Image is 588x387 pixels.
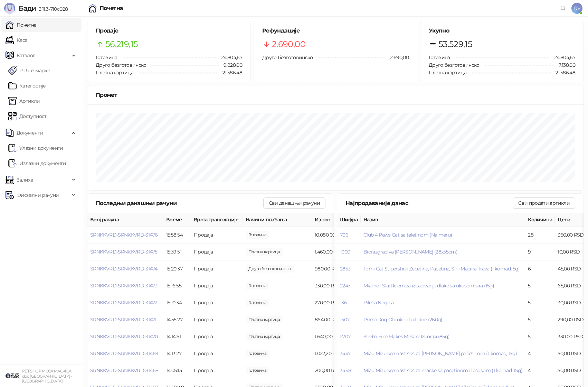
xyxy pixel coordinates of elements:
span: 1.460,00 [246,248,283,256]
td: 290,00 RSD [555,311,587,328]
td: 15:16:55 [163,277,191,294]
span: Miau Miau kremast sos za mačke sa pačetinom i lososom (1 komad, 15g) [363,367,522,374]
div: Промет [96,91,575,99]
span: 500,00 [246,367,269,374]
button: Сви продати артикли [513,197,575,209]
span: Документи [17,126,43,140]
td: 15:39:51 [163,243,191,260]
td: 65,00 RSD [555,277,587,294]
td: Продаја [191,294,243,311]
button: SRNKKVRD-SRNKKVRD-31470 [90,333,158,340]
td: 330,00 RSD [312,277,364,294]
span: SRNKKVRD-SRNKKVRD-31468 [90,367,158,374]
a: Доступност [8,109,47,123]
h5: Продаје [96,27,242,35]
button: SRNKKVRD-SRNKKVRD-31469 [90,350,158,357]
span: Готовина [429,54,450,61]
span: 2.022,00 [246,350,269,357]
button: SRNKKVRD-SRNKKVRD-31476 [90,232,158,238]
th: Број рачуна [87,213,163,227]
span: Club 4 Paws Cat sa teletinom (Na meru) [363,232,452,238]
td: 10,00 RSD [555,243,587,260]
img: 64x64-companyLogo-9f44b8df-f022-41eb-b7d6-300ad218de09.png [6,369,19,383]
span: 56.219,15 [105,38,138,51]
button: SRNKKVRD-SRNKKVRD-31472 [90,300,157,306]
button: Miau Miau kremast sos za [PERSON_NAME] pačetinom (1 komad, 15g) [363,350,517,357]
td: 15:20:37 [163,260,191,277]
span: Готовина [96,54,117,61]
a: Почетна [6,18,37,32]
td: Продаја [191,345,243,362]
span: 864,00 [246,316,283,323]
span: Платна картица [96,70,133,76]
td: 9 [525,243,555,260]
span: 3.11.3-710c028 [36,6,68,12]
button: Tomi Cat Superstick Zečetina, Pačetina, Sir i Macina Trava (1 komad, 5g) [363,266,520,272]
span: Фискални рачуни [17,188,59,202]
td: 1.460,00 RSD [312,243,364,260]
span: 980,00 [246,265,294,273]
td: 360,00 RSD [555,227,587,243]
td: 14:55:27 [163,311,191,328]
span: 2.690,00 [272,38,305,51]
span: 53.529,15 [438,38,472,51]
td: 30,00 RSD [555,294,587,311]
span: DV [571,3,582,14]
div: Најпродаваније данас [345,199,513,208]
td: Продаја [191,277,243,294]
span: Платна картица [429,70,466,76]
td: 200,00 RSD [312,362,364,379]
td: 14:05:15 [163,362,191,379]
button: 2853 [340,266,350,272]
a: Робне марке [8,64,50,77]
span: 24.804,67 [216,54,242,61]
td: Продаја [191,260,243,277]
small: PET SHOP MOJA MAČKICA doo [GEOGRAPHIC_DATA]-[GEOGRAPHIC_DATA] [22,369,72,384]
td: 10.080,00 RSD [312,227,364,243]
button: Sheba Fine Flakes Mešani Izbor (4x85g) [363,333,450,340]
button: SRNKKVRD-SRNKKVRD-31474 [90,266,157,272]
td: 15:58:54 [163,227,191,243]
div: Почетна [99,6,123,11]
span: 10.080,00 [246,231,269,239]
button: Miamor Slad krem za izbacivanje dlake sa ukusom sira (15g) [363,283,494,289]
a: ArtikliАртикли [8,94,40,108]
a: Ulazni dokumentiУлазни документи [8,141,63,155]
span: SRNKKVRD-SRNKKVRD-31473 [90,283,157,289]
span: Бади [19,4,36,12]
span: PrimaDog Obrok od piletine (260g) [363,316,443,323]
button: Сви данашњи рачуни [263,197,325,209]
span: Каталог [17,48,35,62]
a: Категорије [8,79,46,93]
button: Pileća Nogica [363,300,394,306]
button: 1000 [340,249,350,255]
span: 330,00 [246,282,269,289]
th: Начини плаћања [243,213,312,227]
th: Цена [555,213,587,227]
span: 7.138,00 [554,61,575,69]
th: Шифра [337,213,361,227]
a: Излазни документи [8,156,66,170]
td: 28 [525,227,555,243]
td: Продаја [191,328,243,345]
td: 15:10:34 [163,294,191,311]
button: SRNKKVRD-SRNKKVRD-31471 [90,316,156,323]
td: Продаја [191,311,243,328]
span: 1.640,00 [246,333,283,340]
span: Друго безготовинско [262,54,313,61]
button: 1507 [340,316,349,323]
img: Logo [4,3,15,14]
span: Друго безготовинско [96,62,146,68]
button: Biorazgradiva [PERSON_NAME] (28x55cm) [363,249,457,255]
td: Продаја [191,243,243,260]
span: 2.690,00 [385,54,409,61]
td: 14:13:27 [163,345,191,362]
div: Последњи данашњи рачуни [96,199,263,208]
td: 5 [525,277,555,294]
